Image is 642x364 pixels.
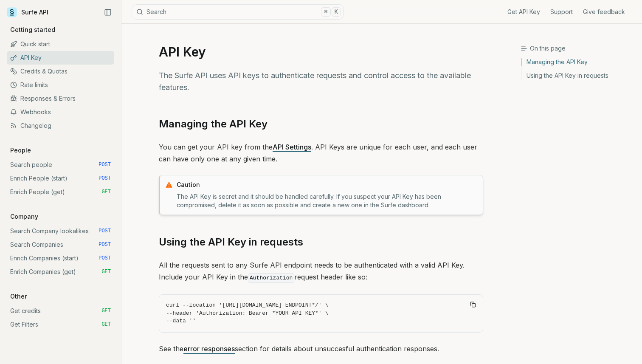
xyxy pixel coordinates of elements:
span: POST [99,161,111,168]
a: Enrich Companies (get) GET [7,265,114,279]
p: All the requests sent to any Surfe API endpoint needs to be authenticated with a valid API Key. I... [159,259,483,284]
a: API Settings [273,143,311,151]
span: GET [101,321,111,328]
code: curl --location '[URL][DOMAIN_NAME] ENDPOINT*/' \ --header 'Authorization: Bearer *YOUR API KEY*'... [166,302,476,325]
button: Copy Text [467,298,479,311]
a: Get Filters GET [7,318,114,331]
span: GET [101,308,111,314]
p: The API Key is secret and it should be handled carefully. If you suspect your API Key has been co... [177,192,478,209]
span: GET [101,268,111,275]
a: Enrich People (get) GET [7,185,114,199]
a: Credits & Quotas [7,65,114,78]
a: Enrich People (start) POST [7,172,114,185]
span: GET [101,189,111,195]
a: Using the API Key in requests [521,69,635,80]
kbd: K [332,7,341,17]
span: POST [99,241,111,248]
p: Caution [177,181,478,189]
p: Other [7,292,30,301]
a: Give feedback [583,8,625,16]
p: Company [7,212,42,221]
a: Managing the API Key [159,117,267,131]
a: Responses & Errors [7,92,114,105]
span: POST [99,228,111,234]
a: Webhooks [7,105,114,119]
a: Get API Key [507,8,540,16]
p: People [7,146,34,155]
a: Search people POST [7,158,114,172]
h3: On this page [521,44,635,53]
a: Using the API Key in requests [159,235,303,249]
p: The Surfe API uses API keys to authenticate requests and control access to the available features. [159,70,483,93]
a: Enrich Companies (start) POST [7,251,114,265]
a: Support [550,8,573,16]
a: Search Companies POST [7,238,114,251]
button: Search⌘K [132,4,344,20]
span: POST [99,175,111,182]
span: POST [99,255,111,262]
a: Managing the API Key [521,58,635,69]
a: Quick start [7,37,114,51]
a: Rate limits [7,78,114,92]
code: Authorization [248,273,294,283]
a: error responses [183,344,235,353]
a: Get credits GET [7,304,114,318]
h1: API Key [159,44,483,59]
p: See the section for details about unsuccesful authentication responses. [159,343,483,355]
a: API Key [7,51,114,65]
a: Search Company lookalikes POST [7,224,114,238]
button: Collapse Sidebar [101,6,114,19]
a: Changelog [7,119,114,133]
p: Getting started [7,25,59,34]
p: You can get your API key from the . API Keys are unique for each user, and each user can have onl... [159,141,483,165]
kbd: ⌘ [321,7,330,17]
a: Surfe API [7,6,48,19]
